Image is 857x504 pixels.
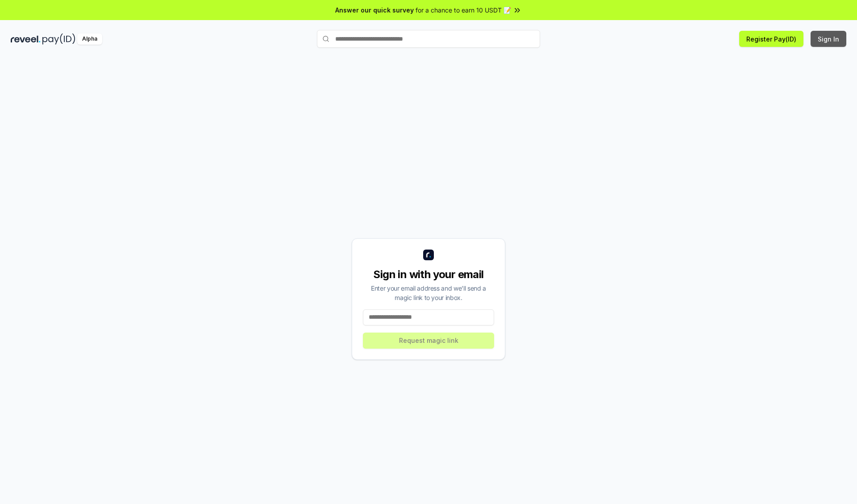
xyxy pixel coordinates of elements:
[335,5,414,15] span: Answer our quick survey
[416,5,511,15] span: for a chance to earn 10 USDT 📝
[423,250,434,260] img: logo_small
[363,283,494,302] div: Enter your email address and we’ll send a magic link to your inbox.
[739,31,803,47] button: Register Pay(ID)
[42,33,75,45] img: pay_id
[811,31,846,47] button: Sign In
[363,267,494,282] div: Sign in with your email
[77,33,102,45] div: Alpha
[11,33,41,45] img: reveel_dark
